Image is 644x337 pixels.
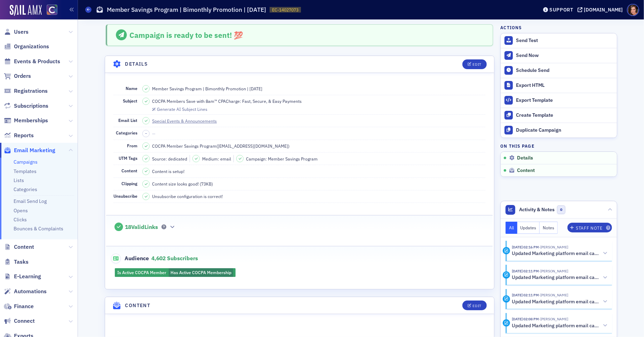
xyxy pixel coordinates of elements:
div: Edit [473,63,482,66]
button: Duplicate Campaign [501,123,617,138]
span: Finance [14,303,34,310]
span: Katie Foo [539,293,569,297]
span: Campaign is ready to be sent! 💯 [129,30,243,40]
a: Email Marketing [4,147,55,154]
div: Export Template [516,97,613,104]
div: Export HTML [516,82,613,89]
button: Generate AI Subject Lines [152,106,207,112]
h4: Actions [500,24,522,31]
a: E-Learning [4,273,41,280]
span: Campaign: Member Savings Program [246,156,318,162]
span: Source: dedicated [152,156,187,162]
span: Details [517,155,533,161]
span: EC-14027073 [272,7,299,13]
div: Send Now [516,52,613,59]
h5: Updated Marketing platform email campaign: Member Savings Program | Bimonthly Promotion | [DATE] [512,250,601,257]
div: Duplicate Campaign [516,127,613,133]
a: Content [4,243,34,251]
span: Content is setup! [152,168,184,174]
a: Bounces & Complaints [14,225,63,232]
span: Users [14,28,29,36]
a: Memberships [4,117,48,124]
img: SailAMX [10,5,42,16]
a: Clicks [14,216,27,223]
button: Updated Marketing platform email campaign: Member Savings Program | Bimonthly Promotion | [DATE] [512,250,607,257]
a: Templates [14,168,37,174]
span: E-Learning [14,273,41,280]
a: Export HTML [501,78,617,93]
div: Activity [503,247,510,254]
span: 18 Valid Links [125,224,158,231]
div: Activity [503,295,510,303]
span: Organizations [14,43,49,50]
span: Katie Foo [539,269,569,273]
span: Katie Foo [539,245,569,249]
span: Tasks [14,258,29,266]
h1: Member Savings Program | Bimonthly Promotion | [DATE] [107,6,266,14]
a: Organizations [4,43,49,50]
a: Finance [4,303,34,310]
span: Email Marketing [14,147,55,154]
span: Orders [14,72,31,80]
a: Orders [4,72,31,80]
div: Support [549,7,573,13]
h5: Updated Marketing platform email campaign: Member Savings Program | Bimonthly Promotion | [DATE] [512,299,601,305]
a: Subscriptions [4,102,48,110]
button: [DOMAIN_NAME] [578,7,625,12]
div: Activity [503,271,510,279]
span: 0 [557,205,566,214]
a: Automations [4,288,47,295]
span: Katie Foo [539,317,569,321]
div: Create Template [516,112,613,118]
a: Connect [4,317,35,325]
button: Updates [517,222,540,234]
span: Name [126,85,137,91]
button: Send Test [501,33,617,48]
a: Users [4,28,29,36]
div: Edit [473,304,482,308]
button: Send Now [501,48,617,63]
time: 9/15/2025 02:11 PM [512,293,539,297]
button: Updated Marketing platform email campaign: Member Savings Program | Bimonthly Promotion | [DATE] [512,298,607,305]
h5: Updated Marketing platform email campaign: Member Savings Program | Bimonthly Promotion | [DATE] [512,274,601,281]
h4: Content [125,302,151,309]
span: – [145,131,147,136]
span: Member Savings Program | Bimonthly Promotion | [DATE] [152,85,262,92]
button: Updated Marketing platform email campaign: Member Savings Program | Bimonthly Promotion | [DATE] [512,322,607,329]
span: Clipping [121,181,137,186]
a: Lists [14,177,24,183]
a: Registrations [4,87,48,95]
span: From [127,143,137,148]
a: Categories [14,186,37,192]
img: SailAMX [47,5,57,15]
span: Registrations [14,87,48,95]
a: Export Template [501,93,617,108]
h4: Details [125,60,148,68]
span: UTM Tags [119,155,137,161]
span: Unsubscribe [113,193,137,199]
div: Generate AI Subject Lines [157,107,207,111]
span: Reports [14,132,34,139]
button: Schedule Send [501,63,617,78]
div: Send Test [516,38,613,44]
button: Updated Marketing platform email campaign: Member Savings Program | Bimonthly Promotion | [DATE] [512,274,607,281]
span: Medium: email [202,156,231,162]
div: Activity [503,319,510,327]
span: Content size looks good! (73KB) [152,181,213,187]
a: Opens [14,207,28,214]
span: Categories [116,130,137,135]
span: Content [14,243,34,251]
span: Unsubscribe configuration is correct! [152,193,223,199]
div: Schedule Send [516,67,613,74]
h5: Updated Marketing platform email campaign: Member Savings Program | Bimonthly Promotion | [DATE] [512,323,601,329]
span: COCPA Member Savings Program ( [EMAIL_ADDRESS][DOMAIN_NAME] ) [152,143,289,149]
button: Notes [540,222,558,234]
span: Audience [111,254,149,263]
span: — [152,131,156,136]
h4: On this page [500,143,617,149]
div: Staff Note [576,226,603,230]
span: Activity & Notes [519,206,555,213]
time: 9/15/2025 02:11 PM [512,269,539,273]
a: View Homepage [42,5,57,16]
